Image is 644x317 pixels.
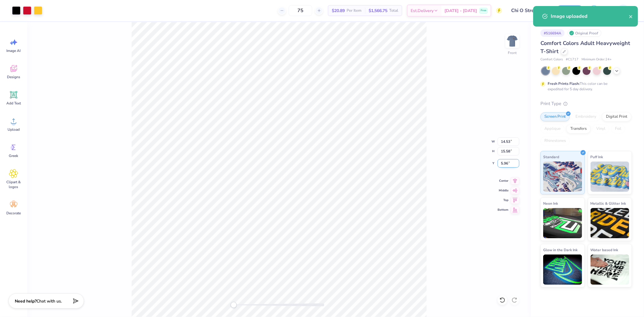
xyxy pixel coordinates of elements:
[543,247,578,253] span: Glow in the Dark Ink
[592,124,609,133] div: Vinyl
[543,208,582,238] img: Neon Ink
[540,29,565,37] div: # 516694A
[591,247,618,253] span: Water based Ink
[15,298,37,304] strong: Need help?
[602,112,631,121] div: Digital Print
[6,101,21,106] span: Add Text
[332,8,345,14] span: $20.89
[7,48,21,53] span: Image AI
[37,298,62,304] span: Chat with us.
[607,5,632,17] a: NT
[389,8,398,14] span: Total
[591,154,603,160] span: Puff Ink
[617,5,629,17] img: Nestor Talens
[566,57,578,62] span: # C1717
[508,50,517,56] div: Front
[629,13,633,20] button: close
[572,112,600,121] div: Embroidery
[9,153,18,158] span: Greek
[289,5,312,16] input: – –
[611,124,625,133] div: Foil
[543,255,582,285] img: Glow in the Dark Ink
[498,198,508,203] span: Top
[540,57,563,62] span: Comfort Colors
[498,207,508,212] span: Bottom
[540,136,570,146] div: Rhinestones
[444,8,477,14] span: [DATE] - [DATE]
[548,81,580,86] strong: Fresh Prints Flash:
[507,5,551,17] input: Untitled Design
[506,35,518,47] img: Front
[540,100,632,107] div: Print Type
[591,200,626,207] span: Metallic & Glitter Ink
[6,211,21,216] span: Decorate
[540,40,630,55] span: Comfort Colors Adult Heavyweight T-Shirt
[543,154,559,160] span: Standard
[551,13,629,20] div: Image uploaded
[498,178,508,183] span: Center
[568,29,601,37] div: Original Proof
[591,162,630,192] img: Puff Ink
[548,81,622,92] div: This color can be expedited for 5 day delivery.
[498,188,508,193] span: Middle
[369,8,387,14] span: $1,566.75
[347,8,361,14] span: Per Item
[582,57,612,62] span: Minimum Order: 24 +
[411,8,434,14] span: Est. Delivery
[543,200,558,207] span: Neon Ink
[7,75,20,79] span: Designs
[540,112,570,121] div: Screen Print
[591,255,630,285] img: Water based Ink
[540,124,565,133] div: Applique
[8,127,20,132] span: Upload
[231,302,237,308] div: Accessibility label
[4,180,24,189] span: Clipart & logos
[481,8,486,13] span: Free
[591,208,630,238] img: Metallic & Glitter Ink
[543,162,582,192] img: Standard
[566,124,591,133] div: Transfers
